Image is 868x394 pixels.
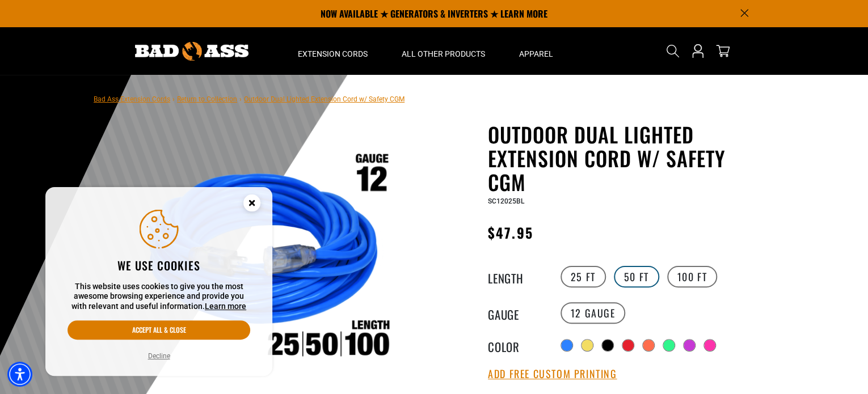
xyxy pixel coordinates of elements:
[488,222,533,243] span: $47.95
[135,42,248,61] img: Bad Ass Extension Cords
[664,42,682,60] summary: Search
[7,362,32,387] div: Accessibility Menu
[94,95,170,103] a: Bad Ass Extension Cords
[488,122,766,194] h1: Outdoor Dual Lighted Extension Cord w/ Safety CGM
[561,302,626,324] label: 12 Gauge
[68,320,250,340] button: Accept all & close
[502,27,570,75] summary: Apparel
[614,266,659,287] label: 50 FT
[172,95,175,103] span: ›
[488,368,617,380] button: Add Free Custom Printing
[298,49,368,59] span: Extension Cords
[402,49,485,59] span: All Other Products
[205,302,246,311] a: This website uses cookies to give you the most awesome browsing experience and provide you with r...
[488,338,545,353] legend: Color
[385,27,502,75] summary: All Other Products
[145,350,174,362] button: Decline
[68,282,250,312] p: This website uses cookies to give you the most awesome browsing experience and provide you with r...
[488,269,545,284] legend: Length
[519,49,553,59] span: Apparel
[45,187,272,376] aside: Cookie Consent
[689,27,707,75] a: Open this option
[667,266,718,287] label: 100 FT
[94,92,404,105] nav: breadcrumbs
[281,27,385,75] summary: Extension Cords
[239,95,242,103] span: ›
[68,258,250,273] h2: We use cookies
[488,197,524,205] span: SC12025BL
[714,44,732,58] a: cart
[488,306,545,320] legend: Gauge
[244,95,404,103] span: Outdoor Dual Lighted Extension Cord w/ Safety CGM
[231,187,272,222] button: Close this option
[177,95,237,103] a: Return to Collection
[561,266,606,287] label: 25 FT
